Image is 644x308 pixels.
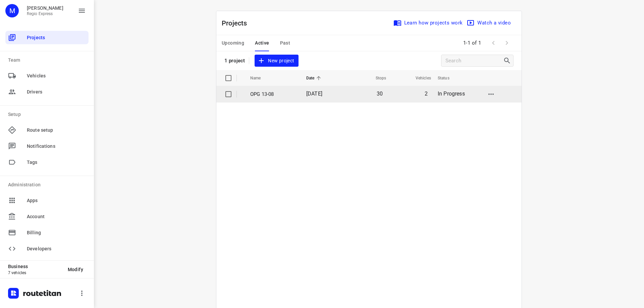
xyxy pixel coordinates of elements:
div: Vehicles [5,69,89,82]
p: Administration [8,181,89,188]
span: Route setup [27,127,86,134]
span: Tags [27,159,86,166]
span: Developers [27,245,86,252]
span: Past [280,39,290,47]
span: Stops [367,74,386,82]
span: Drivers [27,88,86,96]
span: Next Page [500,36,514,50]
span: Vehicles [27,72,86,79]
button: Modify [62,263,89,275]
p: Setup [8,111,89,118]
p: Projects [222,18,253,28]
span: In Progress [438,90,465,97]
span: Upcoming [222,39,244,47]
span: Projects [27,34,86,41]
p: 7 vehicles [8,270,62,275]
span: Date [306,74,323,82]
div: Route setup [5,123,89,137]
div: Drivers [5,85,89,99]
span: 2 [425,90,428,97]
span: Notifications [27,143,86,150]
span: 30 [377,90,383,97]
span: Billing [27,229,86,236]
p: Business [8,264,62,269]
div: Developers [5,242,89,255]
div: Billing [5,226,89,239]
span: Name [250,74,270,82]
span: Previous Page [487,36,500,50]
span: [DATE] [306,90,322,97]
div: Search [503,57,513,65]
span: Vehicles [407,74,431,82]
button: New project [255,55,298,67]
p: 1 project [224,58,245,64]
span: Status [438,74,458,82]
div: Tags [5,156,89,169]
span: 1-1 of 1 [461,36,484,50]
span: New project [259,57,294,65]
p: Team [8,57,89,64]
div: Account [5,210,89,223]
span: Modify [68,267,83,272]
div: Projects [5,31,89,44]
span: Active [255,39,269,47]
span: Apps [27,197,86,204]
p: OPG 13-08 [250,90,296,98]
div: Notifications [5,139,89,153]
span: Account [27,213,86,220]
p: Regio Express [27,11,63,16]
p: Max Bisseling [27,5,63,11]
input: Search projects [445,56,503,66]
div: M [5,4,19,17]
div: Apps [5,194,89,207]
